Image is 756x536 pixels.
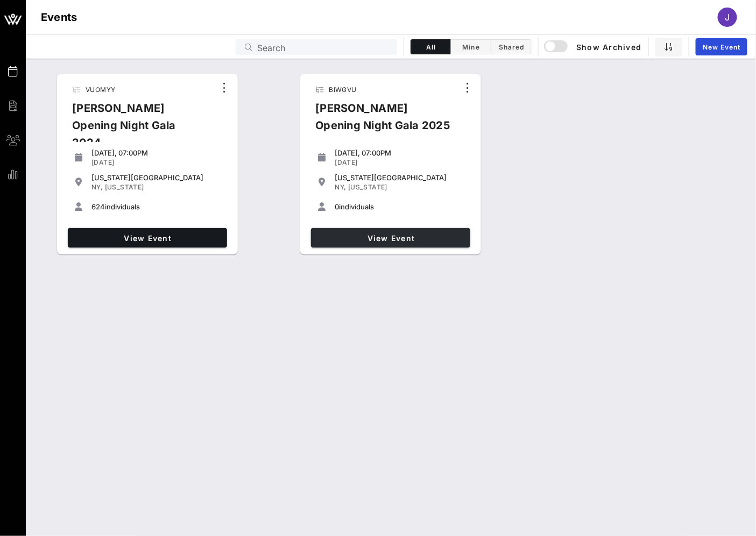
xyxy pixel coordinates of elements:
span: NY, [91,183,103,191]
a: View Event [68,228,227,248]
div: individuals [335,202,466,211]
div: J [718,8,737,27]
a: View Event [311,228,470,248]
span: VUOMYY [86,86,115,94]
span: [US_STATE] [105,183,144,191]
span: Shared [498,43,525,51]
div: [DATE], 07:00PM [91,149,223,157]
div: [DATE], 07:00PM [335,149,466,157]
span: Mine [457,43,484,51]
span: New Event [702,43,741,51]
button: All [411,39,451,54]
span: BIWGVU [329,86,356,94]
span: [US_STATE] [348,183,387,191]
span: View Event [72,234,223,243]
div: [US_STATE][GEOGRAPHIC_DATA] [335,173,466,182]
span: Show Archived [546,40,641,53]
span: View Event [315,234,466,243]
div: [DATE] [91,158,223,167]
div: individuals [91,202,223,211]
div: [PERSON_NAME] Opening Night Gala 2024 [63,100,215,160]
button: Mine [451,39,491,54]
button: Shared [491,39,532,54]
div: [PERSON_NAME] Opening Night Gala 2025 [307,100,458,143]
span: NY, [335,183,346,191]
span: 0 [335,202,339,211]
span: All [418,43,444,51]
h1: Events [41,9,77,26]
span: 624 [91,202,105,211]
div: [DATE] [335,158,466,167]
button: Show Archived [545,37,642,57]
a: New Event [696,38,747,55]
div: [US_STATE][GEOGRAPHIC_DATA] [91,173,223,182]
span: J [725,12,730,23]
